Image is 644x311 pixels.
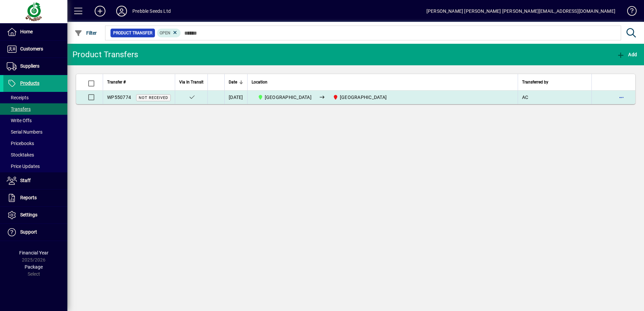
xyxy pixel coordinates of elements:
div: Location [252,78,514,86]
span: Serial Numbers [7,129,42,135]
span: AC [522,95,528,100]
button: Add [89,5,111,17]
a: Stocktakes [3,149,67,161]
div: Prebble Seeds Ltd [132,6,171,16]
a: Customers [3,41,67,58]
span: [GEOGRAPHIC_DATA] [265,95,312,100]
a: Receipts [3,92,67,103]
div: Transferred by [522,78,587,86]
span: Open [160,31,170,35]
a: Suppliers [3,58,67,75]
span: Reports [20,195,37,200]
span: Transfers [7,106,31,112]
span: CHRISTCHURCH [255,93,314,101]
div: [PERSON_NAME] [PERSON_NAME] [PERSON_NAME][EMAIL_ADDRESS][DOMAIN_NAME] [426,6,615,16]
span: Product Transfer [113,30,152,36]
button: Add [615,48,639,61]
a: Staff [3,172,67,189]
span: Receipts [7,95,29,100]
td: [DATE] [224,91,247,104]
button: More options [616,92,627,103]
a: Support [3,224,67,241]
span: Price Updates [7,164,40,169]
a: Pricebooks [3,138,67,149]
span: Stocktakes [7,152,34,158]
a: Settings [3,207,67,223]
span: Financial Year [19,250,49,255]
span: Via In Transit [179,78,203,86]
span: [GEOGRAPHIC_DATA] [340,95,387,100]
span: Suppliers [20,63,39,69]
span: Pricebooks [7,141,34,146]
div: Date [229,78,243,86]
a: Transfers [3,103,67,115]
button: Filter [73,27,99,39]
div: Product Transfers [72,49,138,60]
span: Filter [74,30,97,36]
a: Price Updates [3,161,67,172]
span: Home [20,29,33,34]
span: PALMERSTON NORTH [330,93,389,101]
span: Date [229,78,237,86]
span: Add [617,52,637,57]
span: Staff [20,178,31,183]
span: Transfer # [107,78,126,86]
span: Support [20,229,37,235]
a: Write Offs [3,115,67,126]
a: Reports [3,189,67,206]
span: Products [20,80,39,86]
span: WP550774 [107,95,131,100]
span: Settings [20,212,37,217]
a: Knowledge Base [622,1,636,23]
div: Transfer # [107,78,171,86]
span: Not Received [139,96,168,100]
span: Write Offs [7,118,32,123]
span: Transferred by [522,78,548,86]
a: Serial Numbers [3,126,67,138]
span: Location [252,78,267,86]
a: Home [3,24,67,40]
button: Profile [111,5,132,17]
span: Package [25,264,43,270]
span: Customers [20,46,43,51]
mat-chip: Completion Status: Open [157,29,181,37]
